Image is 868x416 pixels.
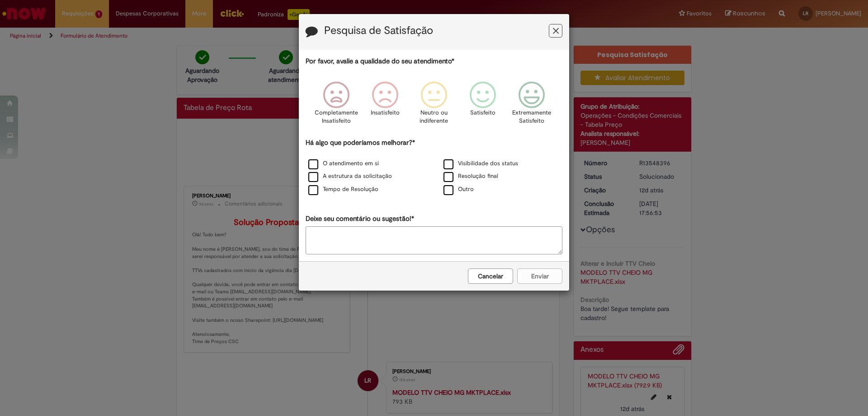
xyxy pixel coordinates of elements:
[308,159,379,168] label: O atendimento em si
[306,57,454,66] label: Por favor, avalie a qualidade do seu atendimento*
[443,159,518,168] label: Visibilidade dos status
[308,185,378,194] label: Tempo de Resolução
[443,172,498,181] label: Resolução final
[315,109,358,125] p: Completamente Insatisfeito
[443,185,474,194] label: Outro
[324,25,433,37] label: Pesquisa de Satisfação
[460,75,506,137] div: Satisfeito
[371,109,400,117] p: Insatisfeito
[411,75,457,137] div: Neutro ou indiferente
[468,268,513,284] button: Cancelar
[512,109,551,125] p: Extremamente Satisfeito
[470,109,495,117] p: Satisfeito
[313,75,359,137] div: Completamente Insatisfeito
[306,214,414,224] label: Deixe seu comentário ou sugestão!*
[308,172,392,181] label: A estrutura da solicitação
[306,138,562,196] div: Há algo que poderíamos melhorar?*
[509,75,555,137] div: Extremamente Satisfeito
[418,109,450,125] p: Neutro ou indiferente
[362,75,408,137] div: Insatisfeito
